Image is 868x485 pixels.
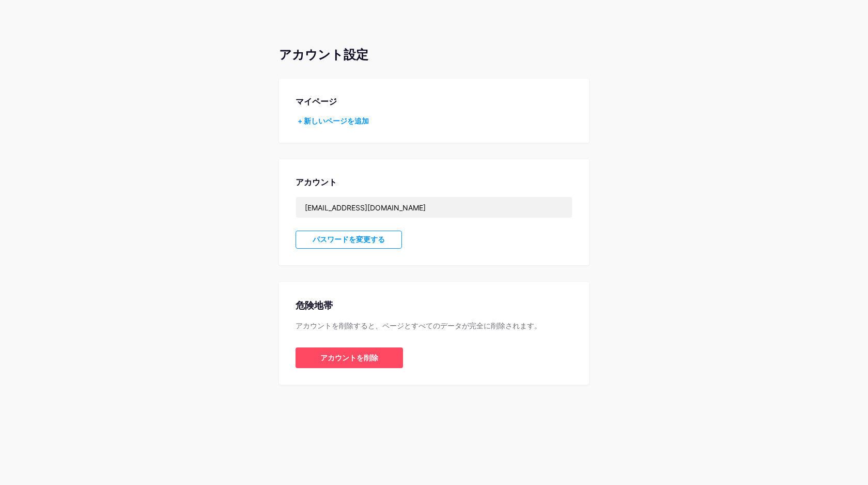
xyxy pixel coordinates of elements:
[320,354,378,362] font: アカウントを削除
[296,300,333,311] font: 危険地帯
[296,231,402,249] button: パスワードを変更する
[296,321,541,330] font: アカウントを削除すると、ページとすべてのデータが完全に削除されます。
[279,47,368,62] font: アカウント設定
[296,96,337,107] font: マイページ
[298,116,369,125] font: + 新しいページを追加
[313,235,385,244] font: パスワードを変更する
[296,197,572,218] input: メール
[296,177,337,187] font: アカウント
[296,347,403,368] button: アカウントを削除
